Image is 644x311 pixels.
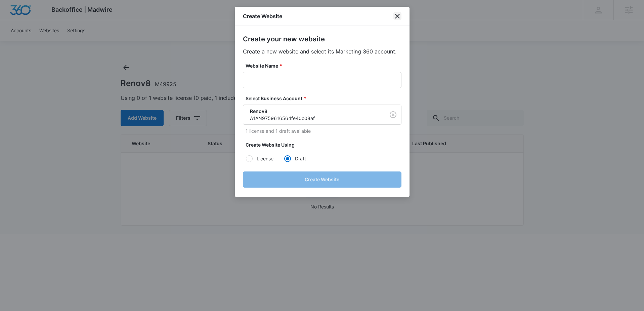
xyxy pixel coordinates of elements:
[393,12,401,20] button: close
[246,155,284,162] label: License
[246,62,404,69] label: Website Name
[250,108,376,115] p: Renov8
[243,34,401,44] h2: Create your new website
[243,47,401,55] p: Create a new website and select its Marketing 360 account.
[243,12,282,20] h1: Create Website
[388,109,398,120] button: Clear
[246,141,404,148] label: Create Website Using
[284,155,322,162] label: Draft
[246,95,404,102] label: Select Business Account
[246,127,401,134] p: 1 license and 1 draft available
